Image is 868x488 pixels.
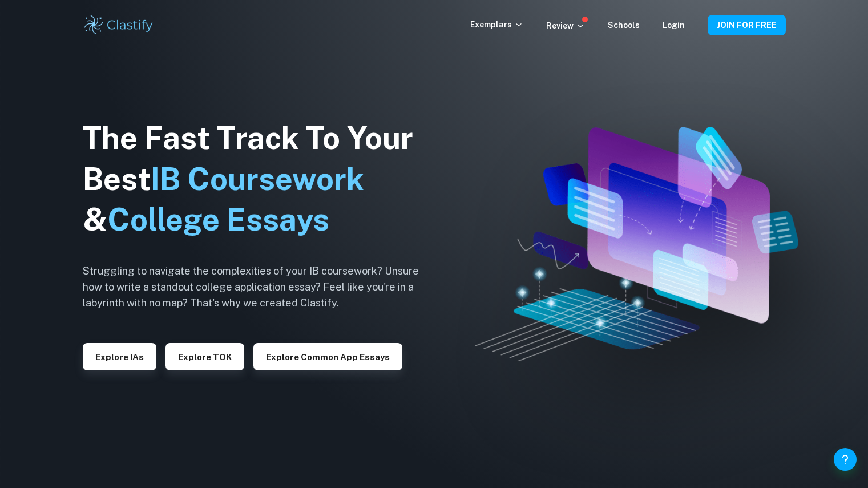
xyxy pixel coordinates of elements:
[470,18,523,31] p: Exemplars
[83,14,155,37] img: Clastify logo
[546,19,585,32] p: Review
[608,21,640,30] a: Schools
[165,343,244,370] button: Explore TOK
[165,351,244,362] a: Explore TOK
[107,201,329,237] span: College Essays
[151,161,364,197] span: IB Coursework
[83,263,437,311] h6: Struggling to navigate the complexities of your IB coursework? Unsure how to write a standout col...
[83,343,156,370] button: Explore IAs
[663,21,685,30] a: Login
[834,448,857,471] button: Help and Feedback
[83,118,437,241] h1: The Fast Track To Your Best &
[475,127,799,361] img: Clastify hero
[83,351,156,362] a: Explore IAs
[253,343,402,370] button: Explore Common App essays
[253,351,402,362] a: Explore Common App essays
[708,15,786,35] button: JOIN FOR FREE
